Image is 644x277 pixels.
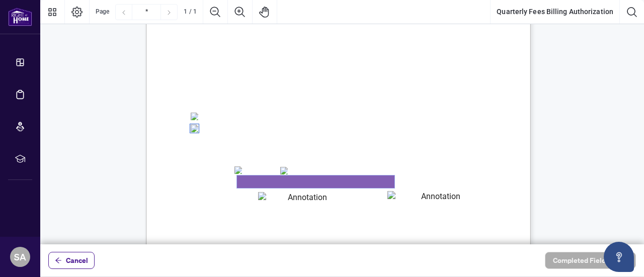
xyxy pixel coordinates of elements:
img: logo [8,8,32,26]
span: arrow-left [55,257,62,264]
button: Cancel [48,252,95,269]
button: Completed Fields 0 of 1 [545,252,636,269]
span: Cancel [66,252,88,268]
button: Open asap [604,242,634,272]
span: SA [14,250,26,264]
